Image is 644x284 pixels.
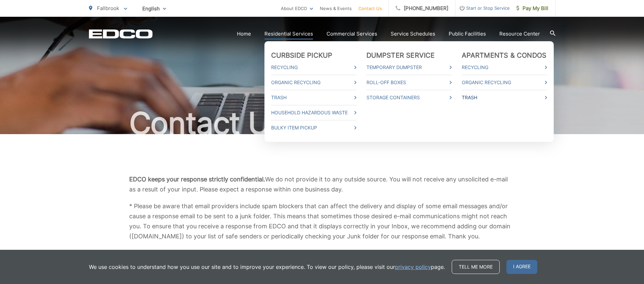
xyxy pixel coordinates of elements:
[366,94,452,102] a: Storage Containers
[462,63,547,71] a: Recycling
[97,5,119,11] span: Fallbrook
[281,4,313,12] a: About EDCO
[391,30,435,38] a: Service Schedules
[449,30,486,38] a: Public Facilities
[271,124,356,132] a: Bulky Item Pickup
[89,107,555,140] h1: Contact Us
[271,51,333,59] a: Curbside Pickup
[137,3,171,14] span: English
[366,63,452,71] a: Temporary Dumpster
[358,4,382,12] a: Contact Us
[499,30,540,38] a: Resource Center
[327,30,377,38] a: Commercial Services
[366,78,452,87] a: Roll-Off Boxes
[462,94,547,102] a: Trash
[462,78,547,87] a: Organic Recycling
[366,51,435,59] a: Dumpster Service
[271,78,356,87] a: Organic Recycling
[506,260,537,274] span: I agree
[271,63,356,71] a: Recycling
[89,263,445,271] p: We use cookies to understand how you use our site and to improve your experience. To view our pol...
[462,51,547,59] a: Apartments & Condos
[271,109,356,117] a: Household Hazardous Waste
[237,30,251,38] a: Home
[516,4,548,12] span: Pay My Bill
[129,176,265,183] b: EDCO keeps your response strictly confidential.
[129,174,515,194] p: We do not provide it to any outside source. You will not receive any unsolicited e-mail as a resu...
[89,29,153,39] a: EDCD logo. Return to the homepage.
[320,4,352,12] a: News & Events
[129,201,515,241] p: * Please be aware that email providers include spam blockers that can affect the delivery and dis...
[271,94,356,102] a: Trash
[264,30,313,38] a: Residential Services
[395,263,431,271] a: privacy policy
[452,260,500,274] a: Tell me more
